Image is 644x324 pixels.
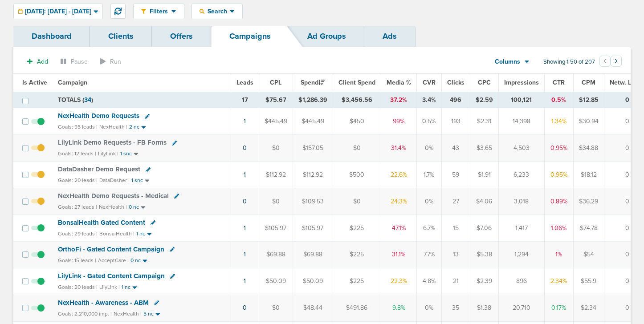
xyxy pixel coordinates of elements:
[131,177,143,184] small: 1 snc
[470,108,498,135] td: $2.31
[544,268,573,295] td: 2.34%
[90,26,152,47] a: Clients
[573,215,604,241] td: $74.78
[416,92,441,108] td: 3.4%
[470,241,498,268] td: $5.38
[573,135,604,162] td: $34.88
[416,135,441,162] td: 0%
[143,311,154,317] small: 5 nc
[498,295,544,321] td: 20,710
[498,162,544,188] td: 6,233
[293,268,333,295] td: $50.09
[470,215,498,241] td: $7.06
[441,241,470,268] td: 13
[114,311,142,317] small: NexHealth |
[441,162,470,188] td: 59
[293,215,333,241] td: $105.97
[573,108,604,135] td: $30.94
[259,188,293,215] td: $0
[58,272,165,280] span: LilyLink - Gated Content Campaign
[573,188,604,215] td: $36.29
[364,26,415,47] a: Ads
[544,162,573,188] td: 0.95%
[293,92,333,108] td: $1,286.39
[333,268,381,295] td: $225
[58,245,164,253] span: OrthoFi - Gated Content Campaign
[333,135,381,162] td: $0
[416,108,441,135] td: 0.5%
[293,135,333,162] td: $157.05
[498,108,544,135] td: 14,398
[129,204,139,211] small: 0 nc
[441,268,470,295] td: 21
[498,188,544,215] td: 3,018
[58,192,169,200] span: NexHealth Demo Requests - Medical
[136,231,145,237] small: 1 nc
[498,92,544,108] td: 100,121
[553,79,565,86] span: CTR
[58,284,98,291] small: Goals: 20 leads |
[381,135,416,162] td: 31.4%
[498,135,544,162] td: 4,503
[544,241,573,268] td: 1%
[53,92,231,108] td: TOTALS ( )
[259,295,293,321] td: $0
[573,162,604,188] td: $18.12
[478,79,491,86] span: CPC
[99,124,127,130] small: NexHealth |
[498,241,544,268] td: 1,294
[58,165,140,173] span: DataDasher Demo Request
[333,241,381,268] td: $225
[333,295,381,321] td: $491.86
[416,188,441,215] td: 0%
[259,215,293,241] td: $105.97
[270,79,281,86] span: CPL
[470,92,498,108] td: $2.59
[58,204,97,211] small: Goals: 27 leads |
[498,268,544,295] td: 896
[58,150,96,157] small: Goals: 12 leads |
[441,108,470,135] td: 193
[129,124,139,130] small: 2 nc
[120,150,132,157] small: 1 snc
[58,79,87,86] span: Campaign
[22,79,47,86] span: Is Active
[244,277,246,285] a: 1
[544,188,573,215] td: 0.89%
[573,295,604,321] td: $2.34
[122,284,130,291] small: 1 nc
[244,224,246,232] a: 1
[573,268,604,295] td: $55.9
[146,8,171,15] span: Filters
[441,92,470,108] td: 496
[573,241,604,268] td: $54
[381,108,416,135] td: 99%
[495,57,520,66] span: Columns
[293,188,333,215] td: $109.53
[231,92,259,108] td: 17
[504,79,539,86] span: Impressions
[381,188,416,215] td: 24.3%
[58,311,112,317] small: Goals: 2,210,000 imp. |
[244,117,246,125] a: 1
[99,284,120,290] small: LilyLink |
[543,58,595,66] span: Showing 1-50 of 207
[498,215,544,241] td: 1,417
[98,257,129,263] small: AcceptCare |
[259,135,293,162] td: $0
[381,162,416,188] td: 22.6%
[381,215,416,241] td: 47.1%
[387,79,411,86] span: Media %
[22,55,53,68] button: Add
[289,26,364,47] a: Ad Groups
[416,215,441,241] td: 6.7%
[470,188,498,215] td: $4.06
[211,26,289,47] a: Campaigns
[573,92,604,108] td: $12.85
[416,162,441,188] td: 1.7%
[470,162,498,188] td: $1.91
[338,79,375,86] span: Client Spend
[99,231,135,237] small: BonsaiHealth |
[333,92,381,108] td: $3,456.56
[236,79,253,86] span: Leads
